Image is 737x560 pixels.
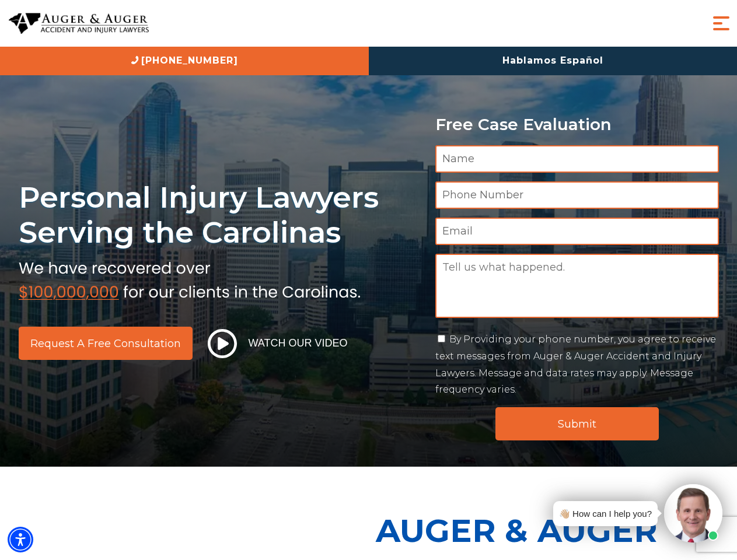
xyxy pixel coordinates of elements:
[19,180,421,250] h1: Personal Injury Lawyers Serving the Carolinas
[8,527,33,552] div: Accessibility Menu
[204,328,351,359] button: Watch Our Video
[435,218,719,245] input: Email
[435,145,719,173] input: Name
[19,327,193,360] a: Request a Free Consultation
[435,334,716,395] label: By Providing your phone number, you agree to receive text messages from Auger & Auger Accident an...
[435,181,719,209] input: Phone Number
[495,407,659,440] input: Submit
[376,502,731,559] p: Auger & Auger
[664,484,722,542] img: Intaker widget Avatar
[710,12,733,35] button: Menu
[559,506,652,521] div: 👋🏼 How can I help you?
[435,116,719,134] p: Free Case Evaluation
[30,338,181,349] span: Request a Free Consultation
[9,13,149,34] img: Auger & Auger Accident and Injury Lawyers Logo
[19,256,361,300] img: sub text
